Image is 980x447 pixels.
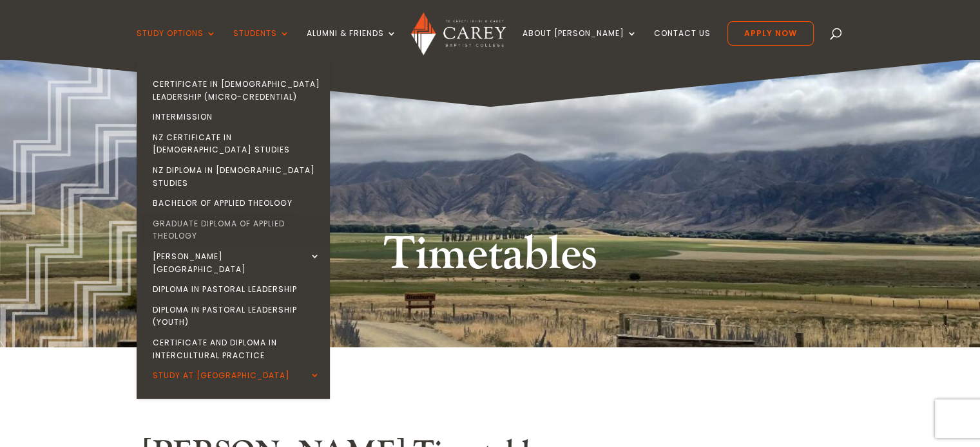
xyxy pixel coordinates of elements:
[140,214,333,246] a: Graduate Diploma of Applied Theology
[137,29,216,59] a: Study Options
[727,21,814,46] a: Apply Now
[307,29,397,59] a: Alumni & Friends
[523,29,637,59] a: About [PERSON_NAME]
[140,160,333,193] a: NZ Diploma in [DEMOGRAPHIC_DATA] Studies
[140,107,333,127] a: Intermission
[140,193,333,214] a: Bachelor of Applied Theology
[140,365,333,386] a: Study at [GEOGRAPHIC_DATA]
[249,224,732,291] h1: Timetables
[233,29,290,59] a: Students
[411,12,506,55] img: Carey Baptist College
[140,246,333,279] a: [PERSON_NAME][GEOGRAPHIC_DATA]
[654,29,711,59] a: Contact Us
[140,74,333,107] a: Certificate in [DEMOGRAPHIC_DATA] Leadership (Micro-credential)
[140,333,333,365] a: Certificate and Diploma in Intercultural Practice
[140,300,333,333] a: Diploma in Pastoral Leadership (Youth)
[140,279,333,300] a: Diploma in Pastoral Leadership
[140,127,333,160] a: NZ Certificate in [DEMOGRAPHIC_DATA] Studies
